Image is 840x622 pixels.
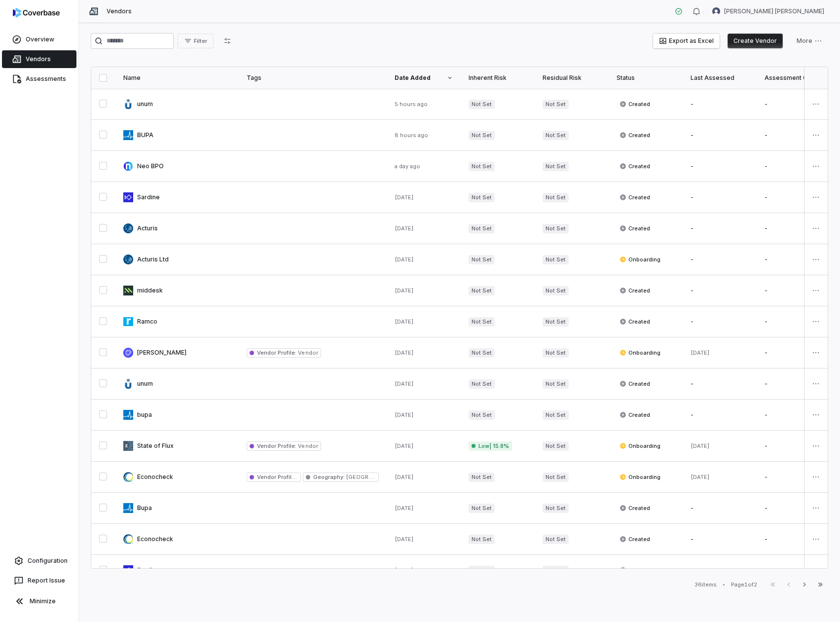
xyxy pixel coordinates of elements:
[757,555,831,586] td: -
[757,275,831,306] td: -
[395,349,414,356] span: [DATE]
[683,120,757,151] td: -
[469,566,495,575] span: Not Set
[620,256,660,263] span: Onboarding
[543,193,569,202] span: Not Set
[123,74,231,82] div: Name
[395,536,414,543] span: [DATE]
[712,7,720,15] img: Manoj Kumar Reddy Gopu avatar
[757,462,831,493] td: -
[757,89,831,120] td: -
[791,34,828,48] button: More
[617,74,675,82] div: Status
[469,348,495,358] span: Not Set
[757,524,831,555] td: -
[683,244,757,275] td: -
[469,535,495,544] span: Not Set
[757,368,831,400] td: -
[395,442,414,449] span: [DATE]
[395,163,420,170] span: a day ago
[620,162,650,170] span: Created
[757,337,831,368] td: -
[683,524,757,555] td: -
[620,411,650,419] span: Created
[469,473,495,482] span: Not Set
[395,101,428,108] span: 5 hours ago
[395,194,414,201] span: [DATE]
[257,474,297,480] span: Vendor Profile :
[757,213,831,244] td: -
[178,34,214,48] button: Filter
[543,162,569,171] span: Not Set
[543,473,569,482] span: Not Set
[395,74,453,82] div: Date Added
[620,473,660,481] span: Onboarding
[757,182,831,213] td: -
[395,567,414,574] span: [DATE]
[691,74,749,82] div: Last Assessed
[543,504,569,513] span: Not Set
[691,442,710,449] span: [DATE]
[731,581,757,588] div: Page 1 of 2
[469,286,495,295] span: Not Set
[694,581,717,588] div: 36 items
[543,535,569,544] span: Not Set
[620,287,650,294] span: Created
[469,255,495,264] span: Not Set
[683,182,757,213] td: -
[683,555,757,586] td: -
[543,224,569,233] span: Not Set
[469,100,495,109] span: Not Set
[620,380,650,388] span: Created
[620,318,650,326] span: Created
[543,317,569,327] span: Not Set
[620,349,660,357] span: Onboarding
[395,132,428,139] span: 8 hours ago
[247,74,379,82] div: Tags
[757,400,831,431] td: -
[620,224,650,232] span: Created
[469,504,495,513] span: Not Set
[757,306,831,337] td: -
[13,8,60,18] img: logo-D7KZi-bG.svg
[683,493,757,524] td: -
[724,7,824,15] span: [PERSON_NAME] [PERSON_NAME]
[469,441,512,451] span: Low | 15.8%
[395,287,414,294] span: [DATE]
[683,368,757,400] td: -
[469,224,495,233] span: Not Set
[691,474,710,480] span: [DATE]
[296,349,318,356] span: Vendor
[469,131,495,140] span: Not Set
[683,275,757,306] td: -
[313,474,345,480] span: Geography :
[395,225,414,232] span: [DATE]
[2,50,76,68] a: Vendors
[543,348,569,358] span: Not Set
[395,474,414,480] span: [DATE]
[620,535,650,543] span: Created
[620,131,650,139] span: Created
[683,400,757,431] td: -
[757,493,831,524] td: -
[395,256,414,263] span: [DATE]
[683,151,757,182] td: -
[653,34,720,48] button: Export as Excel
[620,193,650,201] span: Created
[4,572,74,589] button: Report Issue
[257,442,296,449] span: Vendor Profile :
[395,380,414,387] span: [DATE]
[543,379,569,389] span: Not Set
[543,255,569,264] span: Not Set
[543,100,569,109] span: Not Set
[543,74,601,82] div: Residual Risk
[620,442,660,450] span: Onboarding
[757,244,831,275] td: -
[620,566,650,574] span: Created
[728,34,783,48] button: Create Vendor
[2,70,76,88] a: Assessments
[395,505,414,512] span: [DATE]
[765,74,823,82] div: Assessment Outcome
[469,410,495,420] span: Not Set
[757,120,831,151] td: -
